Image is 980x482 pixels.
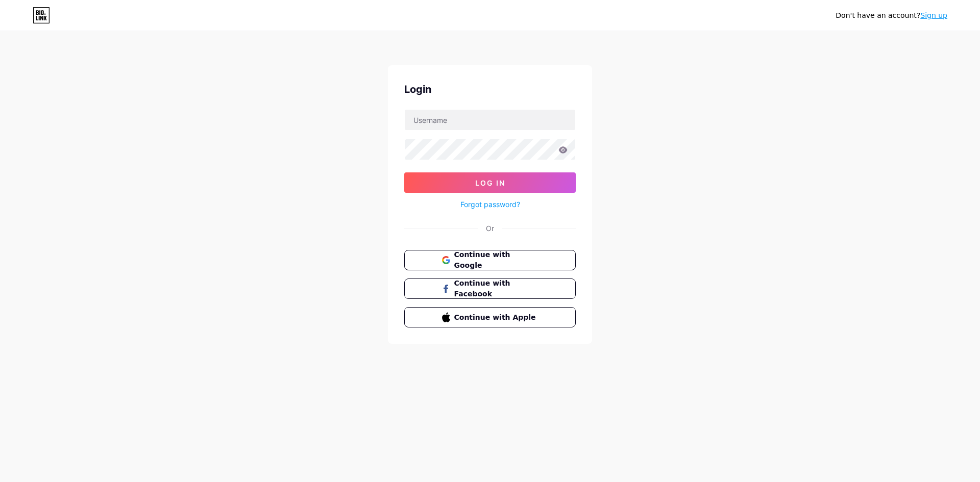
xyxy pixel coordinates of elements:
span: Continue with Apple [454,312,538,323]
div: Or [486,223,494,234]
a: Forgot password? [460,199,520,210]
a: Sign up [920,11,947,19]
button: Continue with Google [404,250,576,270]
button: Continue with Apple [404,307,576,327]
button: Log In [404,172,576,193]
span: Log In [475,179,505,187]
input: Username [405,110,575,130]
div: Don't have an account? [836,10,947,21]
button: Continue with Facebook [404,278,576,299]
span: Continue with Google [454,249,538,271]
div: Login [404,82,576,97]
span: Continue with Facebook [454,278,538,299]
